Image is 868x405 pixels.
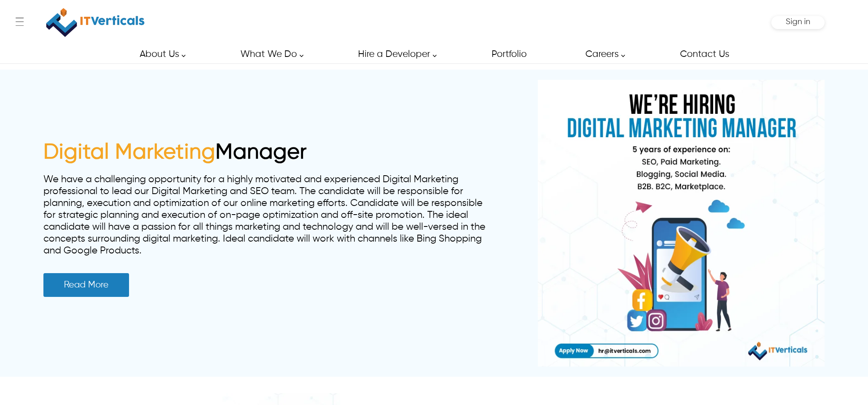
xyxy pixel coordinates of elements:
[482,45,535,63] a: Portfolio
[130,45,190,63] a: About Us
[43,174,495,257] div: We have a challenging opportunity for a highly motivated and experienced Digital Marketing profes...
[43,142,215,163] span: Digital Marketing
[43,142,307,163] a: Digital MarketingManager
[231,45,308,63] a: What We Do
[786,18,810,26] span: Sign in
[538,80,825,367] img: Digital Marketing Manager
[43,4,147,41] a: IT Verticals Inc
[786,20,810,25] a: Sign in
[46,4,145,41] img: IT Verticals Inc
[43,273,129,297] a: Read More
[576,45,630,63] a: Careers
[349,45,441,63] a: Hire a Developer
[671,45,738,63] a: Contact Us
